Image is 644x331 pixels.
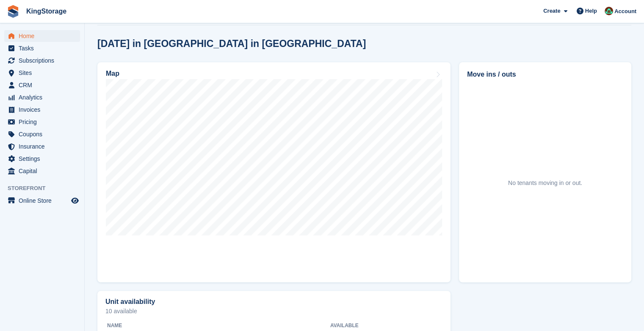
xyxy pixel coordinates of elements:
[4,42,80,54] a: menu
[8,184,84,193] span: Storefront
[4,30,80,42] a: menu
[19,128,69,140] span: Coupons
[19,104,69,116] span: Invoices
[605,7,613,15] img: John King
[4,165,80,177] a: menu
[4,141,80,152] a: menu
[70,196,80,206] a: Preview store
[105,308,442,314] p: 10 available
[19,91,69,103] span: Analytics
[19,30,69,42] span: Home
[106,70,119,77] h2: Map
[4,153,80,165] a: menu
[4,79,80,91] a: menu
[4,116,80,128] a: menu
[4,55,80,66] a: menu
[19,55,69,66] span: Subscriptions
[4,104,80,116] a: menu
[19,42,69,54] span: Tasks
[19,165,69,177] span: Capital
[105,298,155,306] h2: Unit availability
[4,128,80,140] a: menu
[19,116,69,128] span: Pricing
[4,195,80,207] a: menu
[19,153,69,165] span: Settings
[585,7,597,15] span: Help
[4,67,80,79] a: menu
[508,179,582,188] div: No tenants moving in or out.
[4,91,80,103] a: menu
[97,38,366,50] h2: [DATE] in [GEOGRAPHIC_DATA] in [GEOGRAPHIC_DATA]
[19,67,69,79] span: Sites
[467,69,623,80] h2: Move ins / outs
[543,7,560,15] span: Create
[19,141,69,152] span: Insurance
[19,79,69,91] span: CRM
[7,5,19,18] img: stora-icon-8386f47178a22dfd0bd8f6a31ec36ba5ce8667c1dd55bd0f319d3a0aa187defe.svg
[97,62,451,282] a: Map
[614,7,636,16] span: Account
[23,4,70,18] a: KingStorage
[19,195,69,207] span: Online Store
